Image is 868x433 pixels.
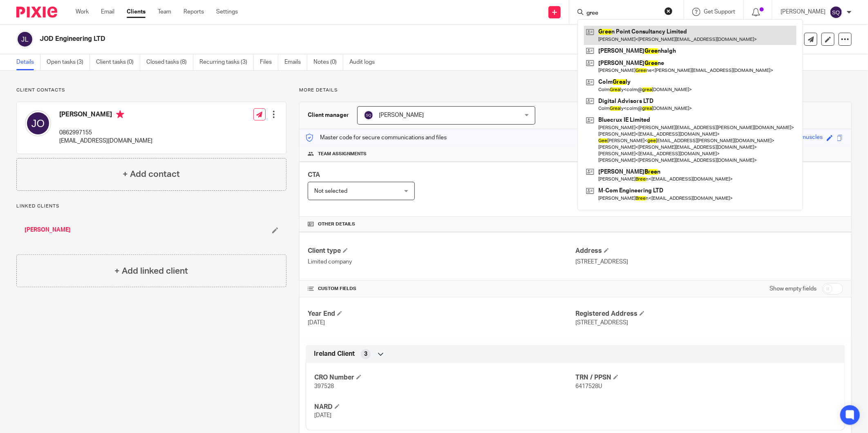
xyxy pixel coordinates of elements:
a: Notes (0) [313,54,343,70]
span: CTA [308,172,320,178]
span: [DATE] [308,320,325,326]
i: Primary [116,110,124,118]
span: Ireland Client [314,350,355,358]
span: 3 [364,350,367,358]
p: More details [299,87,852,94]
p: [PERSON_NAME] [781,8,825,16]
a: Closed tasks (8) [146,54,193,70]
p: Master code for secure communications and files [306,134,447,142]
span: 397528 [314,384,334,389]
p: Linked clients [16,203,286,210]
span: Not selected [314,188,347,194]
img: svg%3E [16,31,34,48]
span: 6417528U [575,384,602,389]
h4: CUSTOM FIELDS [308,286,575,292]
img: svg%3E [830,6,843,19]
input: Search [586,10,659,17]
p: [STREET_ADDRESS] [575,258,843,266]
p: [EMAIL_ADDRESS][DOMAIN_NAME] [59,137,152,145]
h4: TRN / PPSN [575,373,837,382]
p: Client contacts [16,87,286,94]
a: Email [101,8,114,16]
span: Other details [318,221,355,228]
a: Clients [127,8,145,16]
h4: NARD [314,403,575,411]
a: Open tasks (3) [47,54,90,70]
h4: + Add linked client [114,265,188,277]
a: Audit logs [349,54,381,70]
a: Settings [216,8,238,16]
img: svg%3E [364,110,374,120]
h3: Client manager [308,111,349,119]
img: Pixie [16,7,57,18]
h4: Year End [308,310,575,318]
a: [PERSON_NAME] [25,226,71,234]
h4: Registered Address [575,310,843,318]
span: [STREET_ADDRESS] [575,320,628,326]
a: Files [260,54,278,70]
p: 0862997155 [59,129,152,137]
span: Get Support [704,9,735,15]
a: Reports [183,8,204,16]
h4: [PERSON_NAME] [59,110,152,121]
a: Recurring tasks (3) [199,54,254,70]
span: [PERSON_NAME] [379,112,424,118]
a: Work [76,8,89,16]
h2: JOD Engineering LTD [40,35,600,43]
label: Show empty fields [770,285,817,293]
button: Clear [664,7,673,15]
a: Emails [284,54,307,70]
h4: Client type [308,247,575,255]
a: Client tasks (0) [96,54,140,70]
a: Team [158,8,171,16]
a: Details [16,54,40,70]
h4: Address [575,247,843,255]
span: Team assignments [318,151,367,157]
span: [DATE] [314,413,331,418]
h4: CRO Number [314,373,575,382]
img: svg%3E [25,110,51,136]
p: Limited company [308,258,575,266]
h4: + Add contact [123,168,180,181]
